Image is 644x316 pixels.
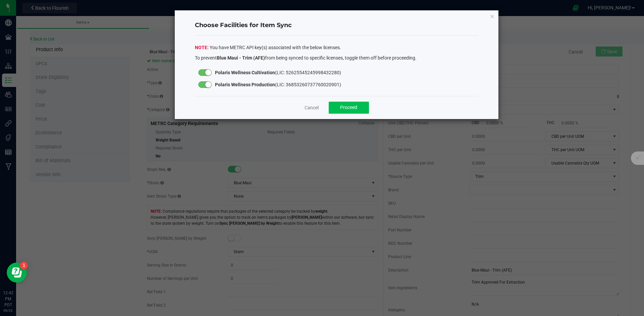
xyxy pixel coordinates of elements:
[217,55,265,61] strong: Blue Maui - Trim (AFE)
[7,262,27,283] iframe: Resource center
[195,55,479,62] p: To prevent from being synced to specific licenses, toggle them off before proceeding.
[329,102,369,114] button: Proceed
[490,12,495,20] button: Close modal
[215,70,341,75] span: (LIC: 52625545245998432280)
[195,21,479,30] h4: Choose Facilities for Item Sync
[215,70,275,75] strong: Polaris Wellness Cultivation
[340,105,357,110] span: Proceed
[305,104,319,111] a: Cancel
[215,82,341,87] span: (LIC: 36853260737760020901)
[215,82,275,87] strong: Polaris Wellness Production
[20,261,28,270] iframe: Resource center unread badge
[195,44,479,63] div: You have METRC API key(s) associated with the below licenses.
